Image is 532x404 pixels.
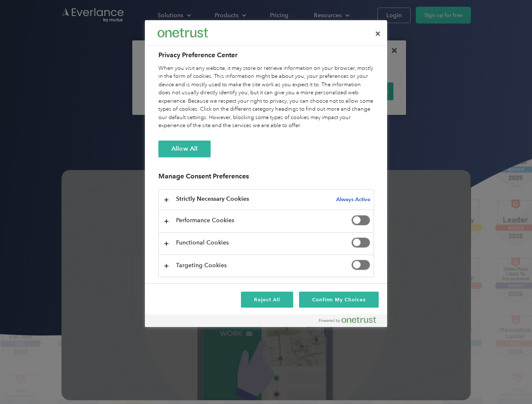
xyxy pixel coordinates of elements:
a: Powered by OneTrust Opens in a new Tab [319,316,383,327]
button: Confirm My Choices [299,292,379,308]
div: Preference center [145,20,387,327]
div: Everlance [158,24,208,41]
button: Allow All [158,141,211,157]
div: Privacy Preference Center [145,20,387,327]
h3: Manage Consent Preferences [158,172,374,185]
h2: Privacy Preference Center [158,50,374,60]
input: Submit [62,50,104,68]
img: Everlance [158,28,208,37]
img: Powered by OneTrust Opens in a new Tab [319,316,376,323]
div: When you visit any website, it may store or retrieve information on your browser, mostly in the f... [158,64,374,130]
button: Reject All [241,292,293,308]
button: Close [369,24,387,43]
